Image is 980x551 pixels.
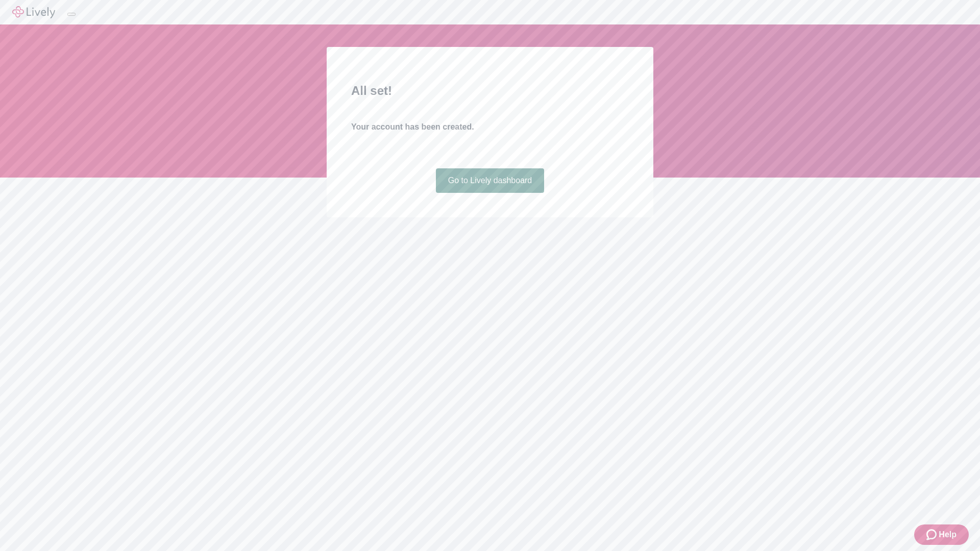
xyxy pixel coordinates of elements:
[67,13,76,16] button: Log out
[12,6,55,18] img: Lively
[351,82,629,100] h2: All set!
[926,529,939,541] svg: Zendesk support icon
[351,121,629,133] h4: Your account has been created.
[939,529,957,541] span: Help
[436,168,545,193] a: Go to Lively dashboard
[914,524,969,545] button: Zendesk support iconHelp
